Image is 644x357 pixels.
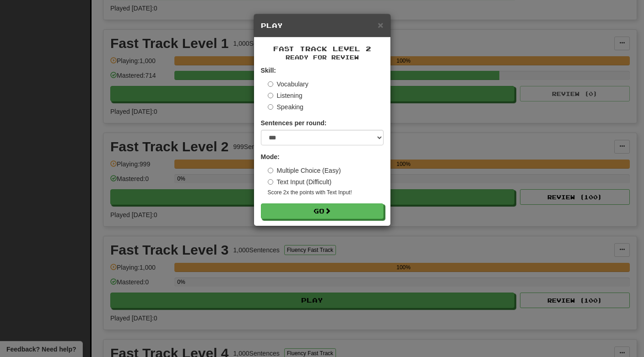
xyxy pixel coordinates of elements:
[268,189,384,197] small: Score 2x the points with Text Input !
[261,203,384,219] button: Go
[378,20,383,30] span: ×
[261,118,327,128] label: Sentences per round:
[268,81,273,87] input: Vocabulary
[268,104,273,110] input: Speaking
[268,91,303,100] label: Listening
[268,93,273,98] input: Listening
[261,153,280,160] strong: Mode:
[268,80,308,89] label: Vocabulary
[268,179,273,185] input: Text Input (Difficult)
[378,20,383,30] button: Close
[268,102,303,112] label: Speaking
[268,177,332,186] label: Text Input (Difficult)
[273,45,371,53] span: Fast Track Level 2
[268,166,341,175] label: Multiple Choice (Easy)
[268,168,273,173] input: Multiple Choice (Easy)
[261,21,384,30] h5: Play
[261,53,384,61] small: Ready for Review
[261,67,276,74] strong: Skill:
